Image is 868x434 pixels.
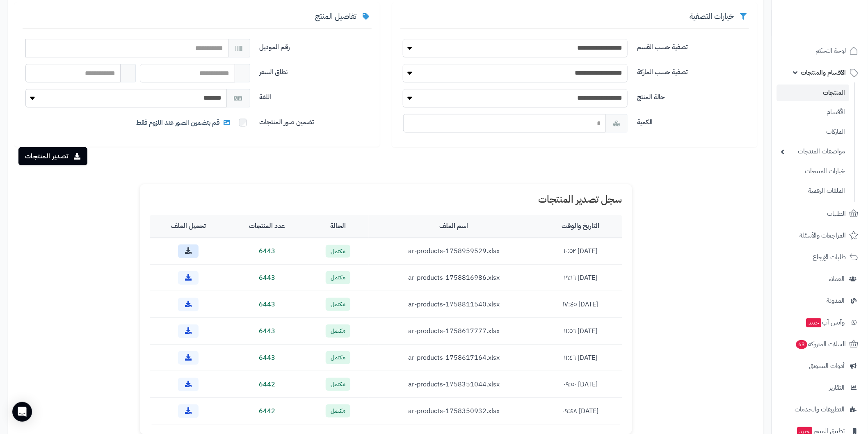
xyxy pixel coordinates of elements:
span: أدوات التسويق [809,360,845,372]
a: الملفات الرقمية [777,182,850,200]
span: التقارير [829,382,845,393]
label: اللغة [256,89,375,102]
a: المراجعات والأسئلة [777,226,863,245]
span: وآتس آب [806,317,845,328]
a: العملاء [777,269,863,289]
span: مكتمل [326,271,350,284]
a: المدونة [777,291,863,311]
a: المنتجات [777,85,850,101]
th: تحميل الملف [150,215,227,238]
label: تصفية حسب القسم [634,39,752,52]
span: السلات المتروكة [795,338,846,350]
a: السلات المتروكة63 [777,334,863,354]
a: التقارير [777,378,863,397]
a: الماركات [777,123,850,141]
a: الأقسام [777,103,850,121]
button: تصدير المنتجات [18,147,87,165]
td: 6443 [227,265,308,291]
th: اسم الملف [369,215,539,238]
span: مكتمل [326,378,350,391]
input: قم بتضمين الصور عند اللزوم فقط [239,119,247,127]
th: التاريخ والوقت [539,215,622,238]
td: [DATE] ١٧:٤٥ [539,291,622,318]
span: خيارات التصفية [690,11,734,22]
th: عدد المنتجات [227,215,308,238]
label: الكمية [634,114,752,127]
a: أدوات التسويق [777,356,863,376]
td: [DATE] ٠٩:٥٠ [539,371,622,398]
label: تصفية حسب الماركة [634,64,752,77]
a: الطلبات [777,204,863,224]
td: [DATE] ١١:٥٦ [539,318,622,345]
label: نطاق السعر [256,64,375,77]
span: التطبيقات والخدمات [795,404,845,415]
td: [DATE] ١٩:١٦ [539,265,622,291]
td: ar-products-1758617164.xlsx [369,345,539,371]
span: مكتمل [326,404,350,418]
td: 6443 [227,345,308,371]
label: رقم الموديل [256,39,375,52]
td: ar-products-1758351044.xlsx [369,371,539,398]
label: تضمين صور المنتجات [256,114,375,127]
img: logo-2.png [812,6,860,23]
a: التطبيقات والخدمات [777,400,863,419]
td: ar-products-1758959529.xlsx [369,238,539,265]
td: ar-products-1758350932.xlsx [369,398,539,425]
span: قم بتضمين الصور عند اللزوم فقط [136,118,232,128]
span: 63 [796,340,809,349]
span: مكتمل [326,351,350,364]
td: ar-products-1758617777.xlsx [369,318,539,345]
a: طلبات الإرجاع [777,247,863,267]
span: طلبات الإرجاع [813,251,846,263]
h1: سجل تصدير المنتجات [150,194,622,205]
span: مكتمل [326,245,350,258]
span: المراجعات والأسئلة [800,230,846,241]
td: 6443 [227,291,308,318]
span: مكتمل [326,324,350,338]
span: جديد [806,318,822,327]
span: الأقسام والمنتجات [801,67,846,78]
span: تفاصيل المنتج [315,11,357,22]
span: المدونة [827,295,845,306]
a: لوحة التحكم [777,41,863,61]
a: وآتس آبجديد [777,313,863,332]
td: 6442 [227,371,308,398]
span: العملاء [829,273,845,285]
td: 6443 [227,238,308,265]
label: حالة المنتج [634,89,752,102]
span: الطلبات [827,208,846,219]
td: [DATE] ١٠:٥٢ [539,238,622,265]
a: مواصفات المنتجات [777,143,850,160]
th: الحالة [307,215,369,238]
span: مكتمل [326,298,350,311]
td: 6442 [227,398,308,425]
td: 6443 [227,318,308,345]
td: [DATE] ٠٩:٤٨ [539,398,622,425]
a: خيارات المنتجات [777,162,850,180]
td: ar-products-1758816986.xlsx [369,265,539,291]
span: لوحة التحكم [816,45,846,57]
td: ar-products-1758811540.xlsx [369,291,539,318]
div: Open Intercom Messenger [12,402,32,422]
td: [DATE] ١١:٤٦ [539,345,622,371]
